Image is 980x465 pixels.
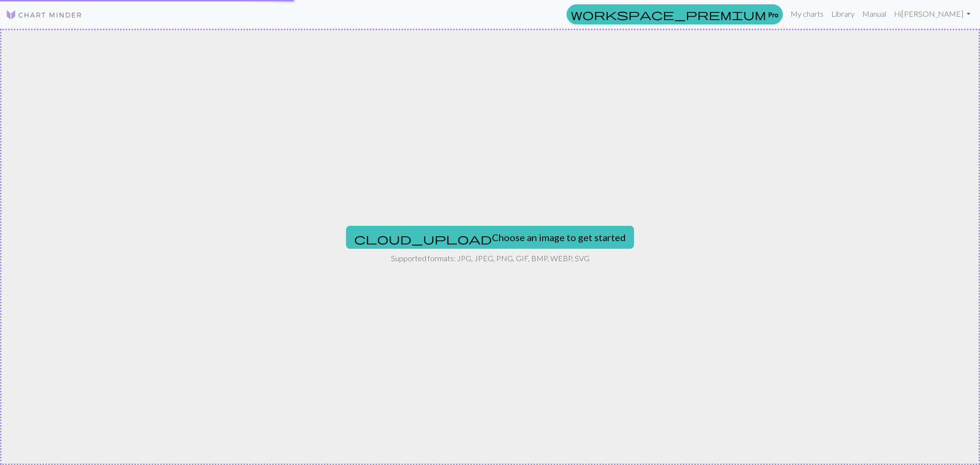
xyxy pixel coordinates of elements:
[567,4,783,24] a: Pro
[787,4,827,23] a: My charts
[827,4,858,23] a: Library
[346,226,634,249] button: Choose an image to get started
[858,4,890,23] a: Manual
[354,232,492,245] span: cloud_upload
[571,8,766,21] span: workspace_premium
[391,253,590,264] p: Supported formats: JPG, JPEG, PNG, GIF, BMP, WEBP, SVG
[6,9,82,21] img: Logo
[890,4,974,23] a: Hi[PERSON_NAME]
